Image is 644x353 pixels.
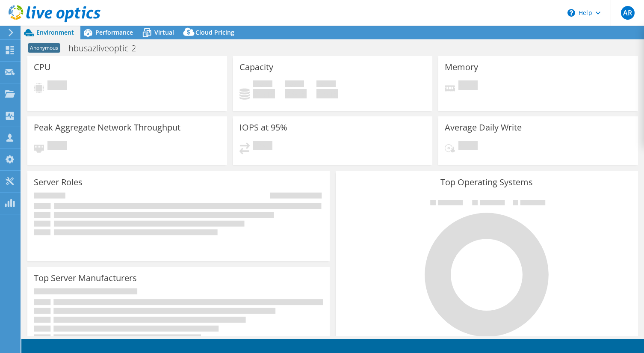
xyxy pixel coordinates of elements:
span: Performance [95,28,133,36]
span: Total [316,80,336,89]
h3: CPU [34,62,51,72]
span: Used [253,80,272,89]
h3: Peak Aggregate Network Throughput [34,123,180,132]
h3: Server Roles [34,178,83,187]
span: Pending [253,141,272,152]
span: Pending [47,80,67,92]
h3: IOPS at 95% [239,123,287,132]
span: Pending [458,141,478,152]
h3: Memory [445,62,478,72]
span: Anonymous [28,43,60,53]
h3: Top Operating Systems [342,178,632,187]
h4: 0 GiB [253,89,275,98]
h1: hbusazliveoptic-2 [65,44,149,53]
h3: Average Daily Write [445,123,522,132]
span: AR [621,6,635,20]
span: Cloud Pricing [195,28,234,36]
span: Virtual [154,28,174,36]
h3: Top Server Manufacturers [34,273,137,283]
span: Pending [47,141,67,152]
svg: \n [567,9,575,17]
span: Free [285,80,304,89]
h3: Capacity [239,62,273,72]
span: Environment [36,28,74,36]
span: Pending [458,80,478,92]
h4: 0 GiB [285,89,307,98]
h4: 0 GiB [316,89,338,98]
